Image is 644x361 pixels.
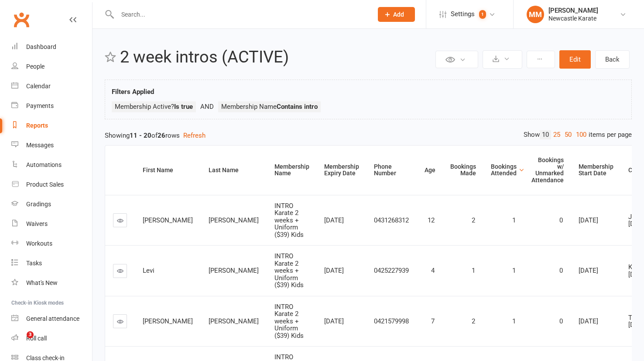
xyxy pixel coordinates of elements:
[274,163,309,177] div: Membership Name
[11,76,92,96] a: Calendar
[11,273,92,293] a: What's New
[472,317,475,325] span: 2
[11,309,92,329] a: General attendance kiosk mode
[579,216,598,224] span: [DATE]
[26,181,64,188] div: Product Sales
[11,135,92,155] a: Messages
[26,122,48,129] div: Reports
[209,317,259,325] span: [PERSON_NAME]
[491,163,517,177] div: Bookings Attended
[209,267,259,274] span: [PERSON_NAME]
[274,252,304,289] span: INTRO Karate 2 weeks + Uniform ($39) Kids
[26,260,42,267] div: Tasks
[143,216,193,224] span: [PERSON_NAME]
[512,317,516,325] span: 1
[531,157,564,184] div: Bookings w/ Unmarked Attendance
[595,50,630,69] a: Back
[130,132,151,139] strong: 11 - 20
[120,48,433,66] h2: 2 week intros (ACTIVE)
[540,130,551,139] a: 10
[26,315,79,322] div: General attendance
[274,202,304,239] span: INTRO Karate 2 weeks + Uniform ($39) Kids
[143,317,193,325] span: [PERSON_NAME]
[579,317,598,325] span: [DATE]
[472,216,475,224] span: 2
[374,267,409,274] span: 0425227939
[512,267,516,274] span: 1
[11,253,92,273] a: Tasks
[277,103,318,111] strong: Contains intro
[579,163,613,177] div: Membership Start Date
[374,216,409,224] span: 0431268312
[425,167,435,174] div: Age
[11,234,92,253] a: Workouts
[374,163,410,177] div: Phone Number
[9,331,30,352] iframe: Intercom live chat
[11,155,92,175] a: Automations
[11,194,92,214] a: Gradings
[559,50,591,69] button: Edit
[579,267,598,274] span: [DATE]
[548,7,598,14] div: [PERSON_NAME]
[378,7,415,22] button: Add
[174,103,193,111] strong: Is true
[11,37,92,57] a: Dashboard
[274,303,304,340] span: INTRO Karate 2 weeks + Uniform ($39) Kids
[324,317,344,325] span: [DATE]
[105,130,632,141] div: Showing of rows
[11,175,92,194] a: Product Sales
[559,216,563,224] span: 0
[26,220,48,227] div: Waivers
[324,163,359,177] div: Membership Expiry Date
[26,201,51,208] div: Gradings
[551,130,562,139] a: 25
[559,317,563,325] span: 0
[26,161,62,168] div: Automations
[393,11,404,18] span: Add
[143,267,154,274] span: Levi
[26,240,52,247] div: Workouts
[11,116,92,135] a: Reports
[11,329,92,348] a: Roll call
[26,335,47,342] div: Roll call
[26,43,56,50] div: Dashboard
[479,10,486,19] span: 1
[431,267,435,274] span: 4
[512,216,516,224] span: 1
[574,130,589,139] a: 100
[11,96,92,116] a: Payments
[451,4,475,24] span: Settings
[324,216,344,224] span: [DATE]
[26,63,45,70] div: People
[527,6,544,23] div: MM
[115,103,193,111] span: Membership Active?
[112,88,154,96] strong: Filters Applied
[183,130,206,141] button: Refresh
[26,279,58,286] div: What's New
[27,331,34,338] span: 3
[115,8,367,21] input: Search...
[374,317,409,325] span: 0421579998
[143,167,194,174] div: First Name
[10,9,32,31] a: Clubworx
[11,57,92,76] a: People
[209,216,259,224] span: [PERSON_NAME]
[11,214,92,234] a: Waivers
[548,14,598,22] div: Newcastle Karate
[209,167,260,174] div: Last Name
[559,267,563,274] span: 0
[26,142,54,149] div: Messages
[472,267,475,274] span: 1
[324,267,344,274] span: [DATE]
[562,130,574,139] a: 50
[158,132,165,139] strong: 26
[428,216,435,224] span: 12
[524,130,632,139] div: Show items per page
[450,163,476,177] div: Bookings Made
[221,103,318,111] span: Membership Name
[26,102,54,109] div: Payments
[431,317,435,325] span: 7
[26,83,51,90] div: Calendar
